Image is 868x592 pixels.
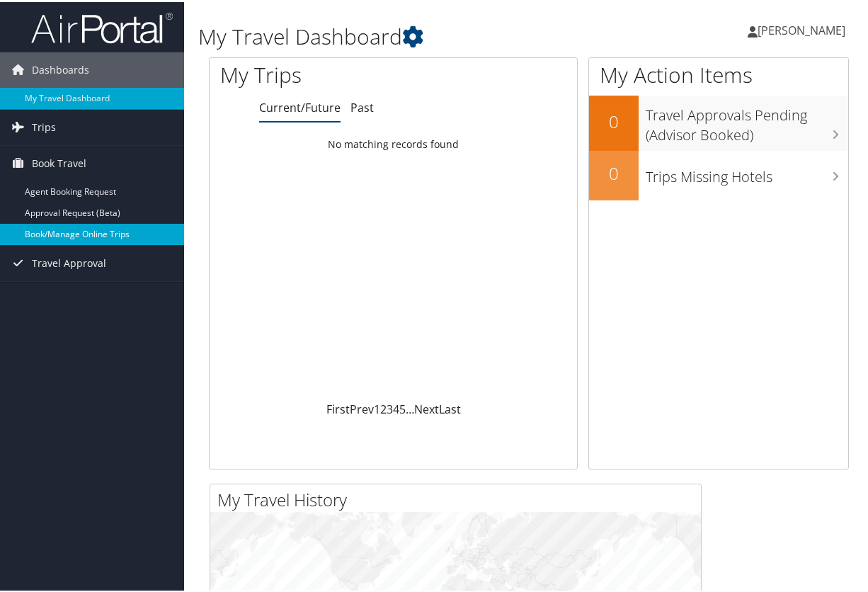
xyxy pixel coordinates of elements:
a: Prev [350,399,374,415]
h2: My Travel History [217,486,701,510]
a: 0Trips Missing Hotels [589,149,848,198]
span: Dashboards [32,50,89,86]
span: … [406,399,414,415]
h2: 0 [589,159,639,183]
h2: 0 [589,108,639,132]
h3: Travel Approvals Pending (Advisor Booked) [646,96,848,143]
a: 2 [380,399,387,415]
img: airportal-logo.png [31,9,173,42]
a: Next [414,399,439,415]
span: Travel Approval [32,244,106,279]
a: Last [439,399,461,415]
a: 5 [399,399,406,415]
a: 4 [393,399,399,415]
h1: My Trips [220,58,413,88]
a: 3 [387,399,393,415]
span: [PERSON_NAME] [758,21,845,36]
a: Current/Future [259,98,341,113]
span: Trips [32,108,56,143]
span: Book Travel [32,144,86,179]
a: Past [350,98,374,113]
a: 0Travel Approvals Pending (Advisor Booked) [589,93,848,148]
h1: My Travel Dashboard [198,20,639,50]
a: 1 [374,399,380,415]
h1: My Action Items [589,58,848,88]
td: No matching records found [210,130,577,155]
a: First [326,399,350,415]
h3: Trips Missing Hotels [646,158,848,185]
a: [PERSON_NAME] [748,7,860,50]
